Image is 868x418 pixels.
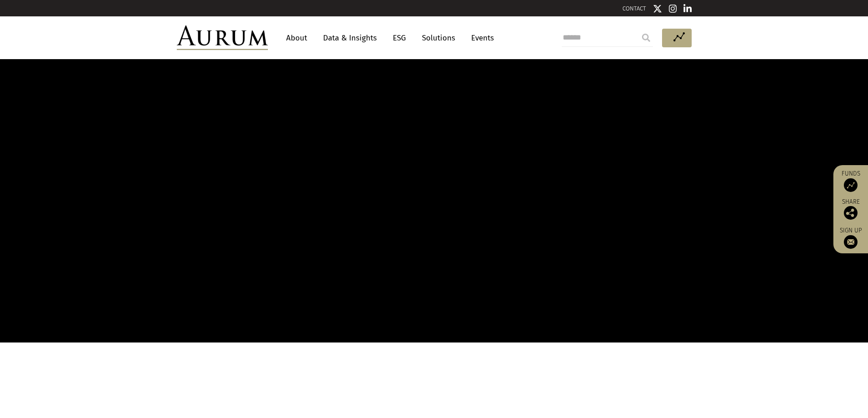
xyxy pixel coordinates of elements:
a: Events [467,30,494,46]
a: ESG [388,30,411,46]
input: Submit [637,29,655,47]
img: Twitter icon [653,4,662,13]
a: About [282,30,312,46]
a: Funds [838,170,863,192]
a: Data & Insights [318,30,381,46]
img: Linkedin icon [683,4,692,13]
a: Solutions [417,30,460,46]
img: Aurum [177,25,268,50]
a: Sign up [838,227,863,249]
img: Share this post [844,206,858,220]
img: Instagram icon [669,4,677,13]
a: CONTACT [622,5,646,12]
img: Sign up to our newsletter [844,235,858,249]
img: Access Funds [844,178,858,192]
div: Share [838,199,863,220]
